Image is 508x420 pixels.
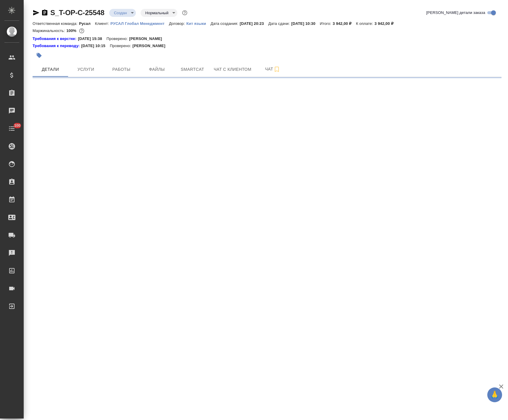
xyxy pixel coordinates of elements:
[143,66,171,73] span: Файлы
[333,21,356,26] p: 3 942,00 ₽
[320,21,332,26] p: Итого:
[11,123,24,129] span: 100
[81,43,110,49] p: [DATE] 10:15
[490,389,500,401] span: 🙏
[273,66,280,73] svg: Подписаться
[78,27,86,35] button: 0.00 RUB;
[110,21,169,26] a: РУСАЛ Глобал Менеджмент
[356,21,374,26] p: К оплате:
[144,10,170,15] button: Нормальный
[374,21,398,26] p: 3 942,00 ₽
[78,36,107,42] p: [DATE] 15:38
[107,36,129,42] p: Проверено:
[291,21,320,26] p: [DATE] 10:30
[214,66,251,73] span: Чат с клиентом
[110,43,133,49] p: Проверено:
[186,21,210,26] a: Кит языки
[110,21,169,26] p: РУСАЛ Глобал Менеджмент
[258,65,287,73] span: Чат
[141,9,177,17] div: Создан
[487,387,502,402] button: 🙏
[109,9,136,17] div: Создан
[33,49,46,62] button: Добавить тэг
[132,43,170,49] p: [PERSON_NAME]
[33,36,78,42] div: Нажми, чтобы открыть папку с инструкцией
[169,21,187,26] p: Договор:
[33,43,81,49] div: Нажми, чтобы открыть папку с инструкцией
[33,21,79,26] p: Ответственная команда:
[41,9,48,16] button: Скопировать ссылку
[107,66,136,73] span: Работы
[129,36,166,42] p: [PERSON_NAME]
[178,66,207,73] span: Smartcat
[426,10,485,16] span: [PERSON_NAME] детали заказа
[33,28,66,33] p: Маржинальность:
[33,43,81,49] a: Требования к переводу:
[181,9,189,17] button: Доп статусы указывают на важность/срочность заказа
[33,36,78,42] a: Требования к верстке:
[33,9,40,16] button: Скопировать ссылку для ЯМессенджера
[79,21,95,26] p: Русал
[36,66,65,73] span: Детали
[50,9,105,17] a: S_T-OP-C-25548
[268,21,291,26] p: Дата сдачи:
[1,121,22,136] a: 100
[186,21,210,26] p: Кит языки
[95,21,110,26] p: Клиент:
[66,28,78,33] p: 100%
[112,10,129,15] button: Создан
[72,66,100,73] span: Услуги
[210,21,239,26] p: Дата создания:
[240,21,269,26] p: [DATE] 20:23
